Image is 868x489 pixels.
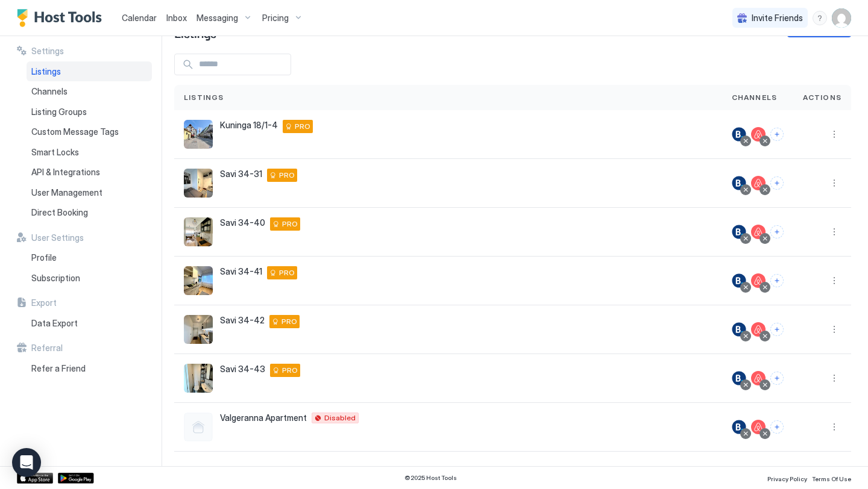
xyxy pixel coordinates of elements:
[197,13,238,23] span: Messaging
[220,266,262,277] span: Savi 34-41
[220,315,265,326] span: Savi 34-42
[282,365,298,376] span: PRO
[770,176,784,190] button: Connect channels
[770,128,784,141] button: Connect channels
[827,176,841,190] div: menu
[31,363,86,374] span: Refer a Friend
[31,273,80,284] span: Subscription
[404,474,457,482] span: © 2025 Host Tools
[12,448,41,477] div: Open Intercom Messenger
[174,23,216,42] span: Listings
[827,420,841,434] div: menu
[27,182,152,203] a: User Management
[279,170,295,181] span: PRO
[31,252,57,263] span: Profile
[827,127,841,142] div: menu
[220,120,278,131] span: Kuninga 18/1-4
[767,472,807,484] a: Privacy Policy
[27,102,152,122] a: Listing Groups
[184,266,213,295] div: listing image
[122,11,157,24] a: Calendar
[282,219,298,229] span: PRO
[827,127,841,142] button: More options
[184,364,213,393] div: listing image
[31,86,68,97] span: Channels
[827,322,841,337] div: menu
[184,315,213,344] div: listing image
[279,267,295,278] span: PRO
[827,225,841,239] button: More options
[27,162,152,182] a: API & Integrations
[752,13,803,23] span: Invite Friends
[220,413,307,423] span: Valgeranna Apartment
[184,92,224,103] span: Listings
[31,232,84,243] span: User Settings
[58,473,94,484] a: Google Play Store
[31,318,78,329] span: Data Export
[184,217,213,246] div: listing image
[827,176,841,190] button: More options
[770,274,784,287] button: Connect channels
[31,107,87,117] span: Listing Groups
[220,169,262,179] span: Savi 34-31
[27,142,152,163] a: Smart Locks
[31,207,88,218] span: Direct Booking
[184,120,213,149] div: listing image
[220,217,265,228] span: Savi 34-40
[770,323,784,336] button: Connect channels
[27,268,152,288] a: Subscription
[17,9,107,27] a: Host Tools Logo
[122,13,157,23] span: Calendar
[281,316,297,327] span: PRO
[31,187,102,198] span: User Management
[295,121,310,132] span: PRO
[770,372,784,385] button: Connect channels
[166,13,187,23] span: Inbox
[166,11,187,24] a: Inbox
[827,273,841,288] div: menu
[31,167,100,178] span: API & Integrations
[803,92,841,103] span: Actions
[832,8,851,28] div: User profile
[31,147,79,158] span: Smart Locks
[827,273,841,288] button: More options
[27,248,152,268] a: Profile
[31,126,119,137] span: Custom Message Tags
[27,358,152,379] a: Refer a Friend
[813,11,827,25] div: menu
[827,322,841,337] button: More options
[27,202,152,223] a: Direct Booking
[31,46,64,57] span: Settings
[770,420,784,434] button: Connect channels
[17,473,53,484] a: App Store
[732,92,778,103] span: Channels
[827,420,841,434] button: More options
[812,472,851,484] a: Terms Of Use
[184,169,213,198] div: listing image
[827,225,841,239] div: menu
[812,475,851,482] span: Terms Of Use
[194,54,291,75] input: Input Field
[27,81,152,102] a: Channels
[262,13,289,23] span: Pricing
[220,364,265,375] span: Savi 34-43
[27,122,152,142] a: Custom Message Tags
[770,225,784,238] button: Connect channels
[31,66,61,77] span: Listings
[27,313,152,334] a: Data Export
[827,371,841,385] button: More options
[767,475,807,482] span: Privacy Policy
[31,343,63,354] span: Referral
[27,61,152,82] a: Listings
[31,297,57,308] span: Export
[827,371,841,385] div: menu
